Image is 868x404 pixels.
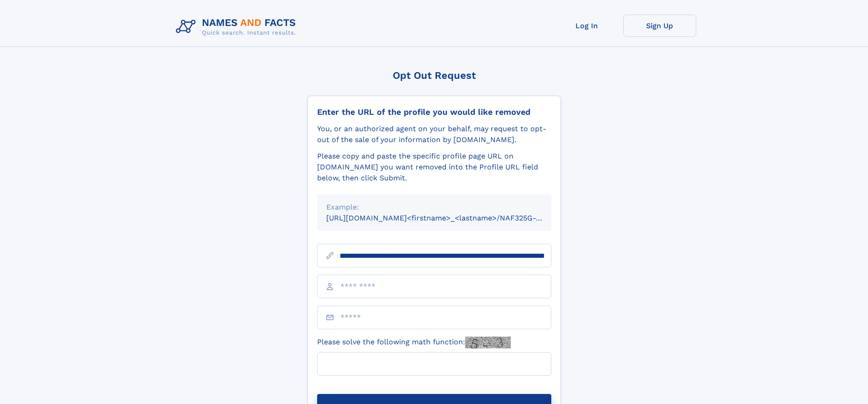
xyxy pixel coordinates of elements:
[326,202,542,213] div: Example:
[317,123,551,145] div: You, or an authorized agent on your behalf, may request to opt-out of the sale of your informatio...
[326,214,569,222] small: [URL][DOMAIN_NAME]<firstname>_<lastname>/NAF325G-xxxxxxxx
[172,15,303,39] img: Logo Names and Facts
[623,15,696,37] a: Sign Up
[308,70,561,81] div: Opt Out Request
[317,151,551,184] div: Please copy and paste the specific profile page URL on [DOMAIN_NAME] you want removed into the Pr...
[550,15,623,37] a: Log In
[317,337,511,348] label: Please solve the following math function:
[317,107,551,117] div: Enter the URL of the profile you would like removed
